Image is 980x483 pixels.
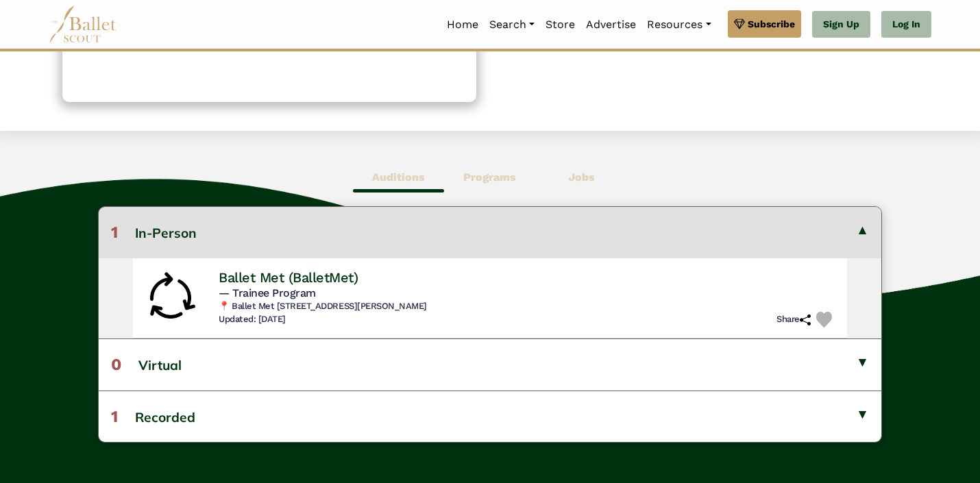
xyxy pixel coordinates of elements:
[728,10,801,38] a: Subscribe
[219,301,837,312] h6: 📍 Ballet Met [STREET_ADDRESS][PERSON_NAME]
[219,286,316,299] span: — Trainee Program
[111,223,118,242] span: 1
[881,11,931,38] a: Log In
[748,16,795,32] span: Subscribe
[441,10,484,39] a: Home
[641,10,716,39] a: Resources
[219,314,286,325] h6: Updated: [DATE]
[99,207,881,258] button: 1In-Person
[111,407,118,426] span: 1
[776,314,811,325] h6: Share
[580,10,641,39] a: Advertise
[143,271,198,325] img: Rolling Audition
[568,171,595,184] b: Jobs
[99,338,881,390] button: 0Virtual
[540,10,580,39] a: Store
[99,391,881,442] button: 1Recorded
[734,16,745,32] img: gem.svg
[463,171,516,184] b: Programs
[111,355,121,374] span: 0
[372,171,425,184] b: Auditions
[219,269,358,286] h4: Ballet Met (BalletMet)
[812,11,870,38] a: Sign Up
[484,10,540,39] a: Search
